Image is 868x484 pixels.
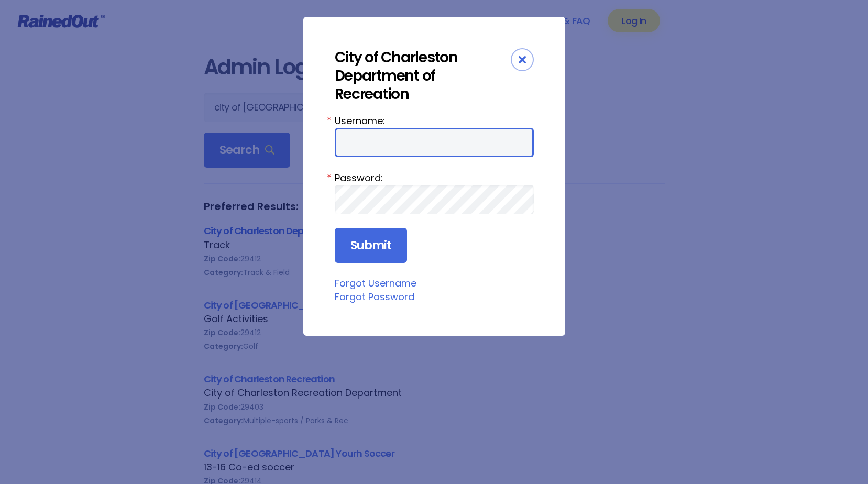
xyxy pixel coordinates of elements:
a: Forgot Password [335,290,414,303]
a: Forgot Username [335,277,416,290]
label: Password: [335,171,534,185]
input: Submit [335,228,407,263]
label: Username: [335,114,534,128]
div: Close [511,48,534,71]
div: City of Charleston Department of Recreation [335,48,511,103]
